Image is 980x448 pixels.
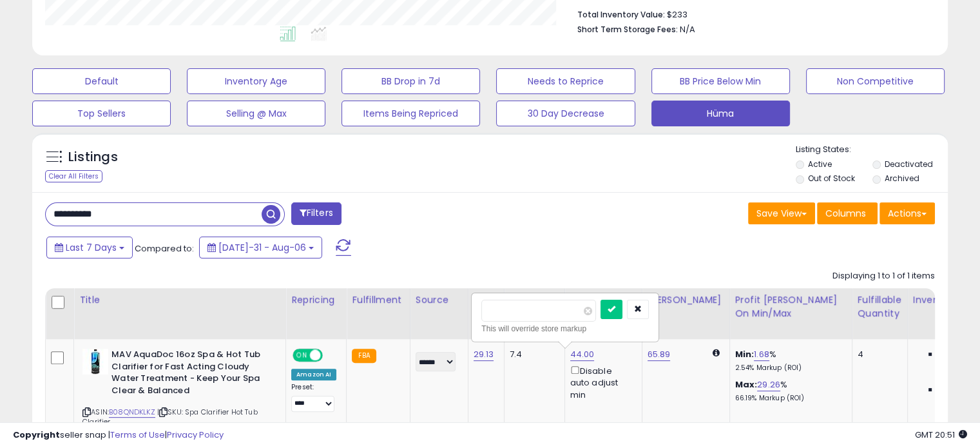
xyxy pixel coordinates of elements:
[735,379,842,403] div: %
[187,68,325,94] button: Inventory Age
[510,349,555,360] div: 7.4
[474,348,494,361] a: 29.13
[858,293,902,320] div: Fulfillable Quantity
[806,68,945,94] button: Non Competitive
[416,293,463,307] div: Source
[735,349,842,373] div: %
[410,288,468,339] th: CSV column name: cust_attr_1_Source
[32,68,171,94] button: Default
[808,159,832,170] label: Active
[496,101,635,126] button: 30 Day Decrease
[735,378,758,391] b: Max:
[735,293,847,320] div: Profit [PERSON_NAME] on Min/Max
[46,237,133,258] button: Last 7 Days
[291,202,341,225] button: Filters
[680,23,695,35] span: N/A
[341,101,480,126] button: Items Being Repriced
[187,101,325,126] button: Selling @ Max
[321,350,341,361] span: OFF
[825,207,866,220] span: Columns
[111,349,268,400] b: MAV AquaDoc 16oz Spa & Hot Tub Clarifier for Fast Acting Cloudy Water Treatment - Keep Your Spa C...
[651,68,790,94] button: BB Price Below Min
[577,6,925,21] li: $233
[570,348,595,361] a: 44.00
[735,348,754,360] b: Min:
[648,293,724,307] div: [PERSON_NAME]
[135,242,194,255] span: Compared to:
[218,241,306,254] span: [DATE]-31 - Aug-06
[32,101,171,126] button: Top Sellers
[82,407,258,426] span: | SKU: Spa Clarifier Hot Tub Clarifier
[481,322,649,335] div: This will override store markup
[577,9,665,20] b: Total Inventory Value:
[110,429,165,441] a: Terms of Use
[577,24,678,35] b: Short Term Storage Fees:
[796,144,948,156] p: Listing States:
[13,429,60,441] strong: Copyright
[729,288,852,339] th: The percentage added to the cost of goods (COGS) that forms the calculator for Min & Max prices.
[352,349,376,363] small: FBA
[735,364,842,373] p: 2.54% Markup (ROI)
[858,349,898,360] div: 4
[109,407,155,418] a: B08QNDKLKZ
[291,383,336,412] div: Preset:
[884,173,919,184] label: Archived
[754,348,769,361] a: 1.68
[832,270,935,282] div: Displaying 1 to 1 of 1 items
[748,202,815,224] button: Save View
[496,68,635,94] button: Needs to Reprice
[199,237,322,258] button: [DATE]-31 - Aug-06
[167,429,224,441] a: Privacy Policy
[68,148,118,166] h5: Listings
[915,429,967,441] span: 2025-08-14 20:51 GMT
[79,293,280,307] div: Title
[757,378,780,391] a: 29.26
[291,293,341,307] div: Repricing
[352,293,404,307] div: Fulfillment
[808,173,855,184] label: Out of Stock
[341,68,480,94] button: BB Drop in 7d
[13,429,224,442] div: seller snap | |
[735,394,842,403] p: 66.19% Markup (ROI)
[294,350,310,361] span: ON
[648,348,671,361] a: 65.89
[879,202,935,224] button: Actions
[651,101,790,126] button: Hüma
[884,159,932,170] label: Deactivated
[66,241,117,254] span: Last 7 Days
[45,170,102,182] div: Clear All Filters
[82,349,108,375] img: 41Ox1WwrCwL._SL40_.jpg
[570,364,632,401] div: Disable auto adjust min
[291,369,336,380] div: Amazon AI
[817,202,878,224] button: Columns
